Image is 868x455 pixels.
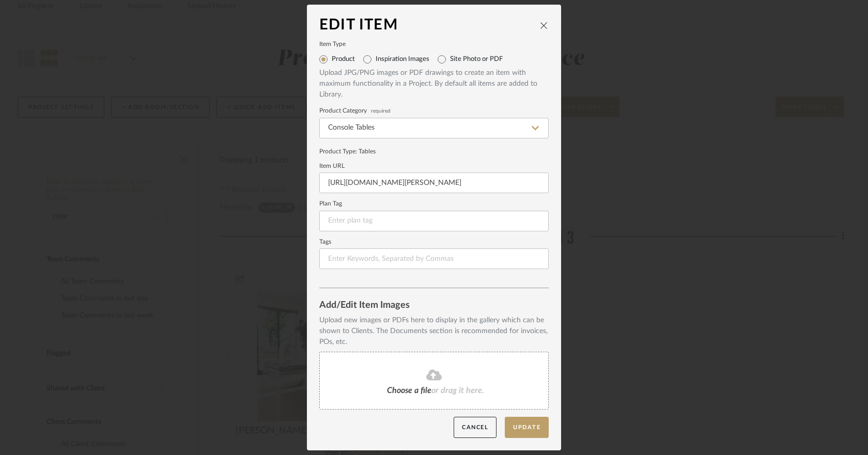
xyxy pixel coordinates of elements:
button: close [539,21,549,30]
label: Plan Tag [319,201,549,207]
input: Enter plan tag [319,211,549,231]
label: Product Category [319,108,549,114]
div: Edit Item [319,17,539,34]
span: required [371,109,391,113]
div: Upload new images or PDFs here to display in the gallery which can be shown to Clients. The Docum... [319,315,549,348]
input: Enter Keywords, Separated by Commas [319,248,549,269]
label: Tags [319,240,549,245]
label: Site Photo or PDF [450,55,503,64]
label: Product [332,55,355,64]
div: Upload JPG/PNG images or PDF drawings to create an item with maximum functionality in a Project. ... [319,68,549,100]
input: Type a category to search and select [319,118,549,138]
button: Update [505,417,549,438]
mat-radio-group: Select item type [319,51,549,68]
span: : Tables [355,148,376,154]
button: Cancel [454,417,497,438]
label: Item Type [319,42,549,47]
span: or drag it here. [431,386,484,395]
input: Enter URL [319,172,549,193]
span: Choose a file [387,386,431,395]
div: Product Type [319,147,549,156]
label: Inspiration Images [376,55,429,64]
label: Item URL [319,164,549,169]
div: Add/Edit Item Images [319,301,549,311]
